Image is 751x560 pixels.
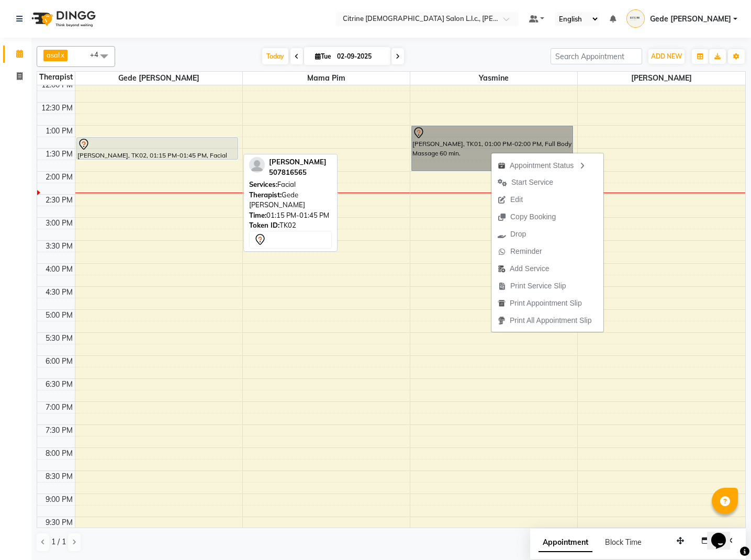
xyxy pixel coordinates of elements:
[243,72,410,85] span: Mama Pim
[43,310,75,321] div: 5:00 PM
[539,533,592,552] span: Appointment
[43,471,75,482] div: 8:30 PM
[648,49,685,64] button: ADD NEW
[651,52,682,60] span: ADD NEW
[269,167,327,178] div: 507816565
[249,221,279,229] span: Token ID:
[551,48,642,64] input: Search Appointment
[75,72,242,85] span: Gede [PERSON_NAME]
[498,265,506,273] img: add-service.png
[510,263,549,274] span: Add Service
[43,333,75,344] div: 5:30 PM
[249,191,282,199] span: Therapist:
[27,4,98,33] img: logo
[510,315,591,326] span: Print All Appointment Slip
[249,157,265,173] img: profile
[43,448,75,459] div: 8:00 PM
[43,218,75,229] div: 3:00 PM
[77,138,238,159] div: [PERSON_NAME], TK02, 01:15 PM-01:45 PM, Facial
[269,158,327,166] span: [PERSON_NAME]
[90,50,106,59] span: +4
[51,536,66,547] span: 1 / 1
[43,172,75,183] div: 2:00 PM
[410,72,577,85] span: yasmine
[43,287,75,298] div: 4:30 PM
[262,48,288,64] span: Today
[707,518,741,550] iframe: chat widget
[249,210,332,221] div: 01:15 PM-01:45 PM
[491,156,603,174] div: Appointment Status
[43,264,75,275] div: 4:00 PM
[626,9,645,28] img: Gede Yohanes Marthana
[510,211,556,222] span: Copy Booking
[249,180,277,188] span: Services:
[277,180,296,188] span: Facial
[498,299,506,307] img: printapt.png
[43,149,75,160] div: 1:30 PM
[43,379,75,390] div: 6:30 PM
[43,517,75,528] div: 9:30 PM
[312,52,334,60] span: Tue
[249,220,332,231] div: TK02
[43,402,75,413] div: 7:00 PM
[511,177,553,188] span: Start Service
[43,425,75,436] div: 7:30 PM
[249,211,266,219] span: Time:
[249,190,332,210] div: Gede [PERSON_NAME]
[47,51,60,59] span: asal
[510,229,526,240] span: Drop
[498,317,506,324] img: printall.png
[578,72,745,85] span: [PERSON_NAME]
[498,162,506,170] img: apt_status.png
[43,195,75,206] div: 2:30 PM
[510,281,566,292] span: Print Service Slip
[39,80,75,91] div: 12:00 PM
[510,298,582,309] span: Print Appointment Slip
[60,51,64,59] a: x
[510,194,523,205] span: Edit
[43,126,75,137] div: 1:00 PM
[605,537,642,547] span: Block Time
[43,494,75,505] div: 9:00 PM
[43,241,75,252] div: 3:30 PM
[37,72,75,83] div: Therapist
[43,356,75,367] div: 6:00 PM
[650,14,731,25] span: Gede [PERSON_NAME]
[334,49,386,64] input: 2025-09-02
[39,103,75,114] div: 12:30 PM
[510,246,542,257] span: Reminder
